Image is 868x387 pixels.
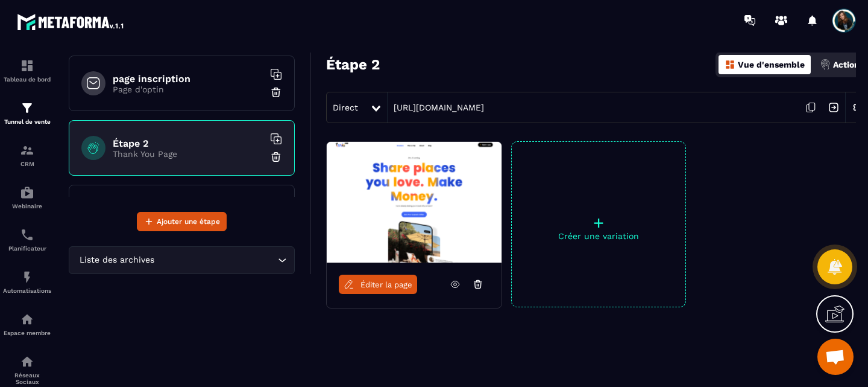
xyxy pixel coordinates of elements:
[3,176,51,219] a: automationsautomationsWebinaire
[20,185,34,200] img: automations
[512,231,685,241] p: Créer une variation
[833,60,864,69] p: Actions
[327,142,502,263] img: image
[3,287,51,294] p: Automatisations
[113,149,263,159] p: Thank You Page
[822,96,845,119] img: arrow-next.bcc2205e.svg
[31,31,136,41] div: Domaine: [DOMAIN_NAME]
[19,19,29,29] img: logo_orange.svg
[3,118,51,125] p: Tunnel de vente
[3,92,51,134] a: formationformationTunnel de vente
[20,270,34,284] img: automations
[113,73,263,85] h6: page inscription
[20,312,34,327] img: automations
[3,330,51,336] p: Espace membre
[326,56,380,73] h3: Étape 2
[34,19,59,29] div: v 4.0.25
[725,59,735,70] img: dashboard-orange.40269519.svg
[20,354,34,369] img: social-network
[69,246,295,274] div: Search for option
[3,219,51,261] a: schedulerschedulerPlanificateur
[20,228,34,242] img: scheduler
[137,70,146,80] img: tab_keywords_by_traffic_grey.svg
[20,101,34,115] img: formation
[817,339,854,375] a: Ouvrir le chat
[137,212,227,231] button: Ajouter une étape
[339,275,417,294] a: Éditer la page
[113,85,263,94] p: Page d'optin
[512,214,685,231] p: +
[3,261,51,303] a: automationsautomationsAutomatisations
[270,151,282,163] img: trash
[3,50,51,92] a: formationformationTableau de bord
[3,76,51,83] p: Tableau de bord
[820,59,831,70] img: actions.d6e523a2.png
[77,254,157,267] span: Liste des archives
[3,372,51,385] p: Réseaux Sociaux
[388,103,484,112] a: [URL][DOMAIN_NAME]
[157,254,275,267] input: Search for option
[360,280,412,289] span: Éditer la page
[270,86,282,98] img: trash
[19,31,29,41] img: website_grey.svg
[150,71,184,79] div: Mots-clés
[3,134,51,176] a: formationformationCRM
[62,71,93,79] div: Domaine
[333,103,358,112] span: Direct
[49,70,58,80] img: tab_domain_overview_orange.svg
[3,161,51,167] p: CRM
[113,138,263,149] h6: Étape 2
[157,216,220,228] span: Ajouter une étape
[3,203,51,209] p: Webinaire
[3,245,51,252] p: Planificateur
[738,60,805,69] p: Vue d'ensemble
[20,143,34,158] img: formation
[17,11,125,33] img: logo
[20,59,34,73] img: formation
[3,303,51,345] a: automationsautomationsEspace membre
